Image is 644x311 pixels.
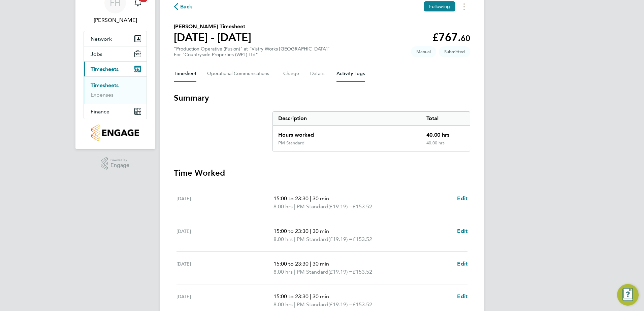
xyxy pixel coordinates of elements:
span: This timesheet was manually created. [411,46,436,57]
span: 15:00 to 23:30 [273,293,309,300]
h3: Summary [174,93,470,103]
div: Description [273,112,421,125]
a: Go to home page [84,125,147,141]
span: 15:00 to 23:30 [273,195,309,202]
h1: [DATE] - [DATE] [174,31,251,44]
span: 8.00 hrs [273,301,293,308]
span: | [294,269,295,275]
div: PM Standard [278,140,304,146]
span: | [294,301,295,308]
span: (£19.19) = [328,236,353,242]
span: PM Standard [297,235,328,243]
div: [DATE] [176,292,273,309]
span: (£19.19) = [328,269,353,275]
span: | [310,261,311,267]
span: Jobs [91,51,102,57]
span: | [294,203,295,210]
span: 30 min [313,293,329,300]
button: Details [310,66,326,82]
span: This timesheet is Submitted. [439,46,470,57]
span: Network [91,36,112,42]
span: | [310,228,311,234]
span: 30 min [313,228,329,234]
img: countryside-properties-logo-retina.png [91,125,139,141]
span: 60 [461,33,470,43]
span: (£19.19) = [328,301,353,308]
a: Timesheets [91,82,119,89]
span: Following [429,3,450,9]
span: 15:00 to 23:30 [273,261,309,267]
span: 30 min [313,195,329,202]
span: Finance [91,108,109,115]
a: Edit [457,195,468,203]
span: PM Standard [297,268,328,276]
div: Total [421,112,470,125]
span: Timesheets [91,66,119,72]
div: 40.00 hrs [421,126,470,140]
span: £153.52 [353,203,372,210]
button: Timesheets Menu [458,1,470,12]
span: £153.52 [353,269,372,275]
div: For "Countryside Properties (WPL) Ltd" [174,52,330,58]
a: Edit [457,260,468,268]
span: £153.52 [353,236,372,242]
span: PM Standard [297,301,328,309]
h3: Time Worked [174,168,470,178]
button: Timesheets [84,62,147,76]
div: [DATE] [176,260,273,276]
button: Jobs [84,46,147,61]
span: Edit [457,261,468,267]
span: 8.00 hrs [273,203,293,210]
span: | [294,236,295,242]
button: Finance [84,104,147,119]
span: Edit [457,293,468,300]
button: Following [424,1,455,11]
app-decimal: £767. [432,31,470,44]
span: Edit [457,228,468,234]
div: Summary [272,111,470,151]
span: | [310,195,311,202]
div: [DATE] [176,195,273,211]
span: Fidel Hill [84,16,147,24]
span: (£19.19) = [328,203,353,210]
a: Edit [457,227,468,235]
div: "Production Operative (Fusion)" at "Vistry Works [GEOGRAPHIC_DATA]" [174,46,330,58]
div: Timesheets [84,76,147,104]
span: PM Standard [297,203,328,211]
div: [DATE] [176,227,273,243]
button: Charge [283,66,299,82]
span: Powered by [110,157,129,163]
span: Back [180,3,193,11]
button: Back [174,2,193,11]
div: 40.00 hrs [421,140,470,151]
a: Powered byEngage [101,157,130,170]
span: Engage [110,163,129,168]
span: 8.00 hrs [273,269,293,275]
span: £153.52 [353,301,372,308]
button: Engage Resource Center [617,284,639,306]
a: Expenses [91,92,114,98]
div: Hours worked [273,126,421,140]
h2: [PERSON_NAME] Timesheet [174,23,251,31]
button: Network [84,31,147,46]
button: Operational Communications [207,66,272,82]
span: 8.00 hrs [273,236,293,242]
button: Activity Logs [336,66,365,82]
span: 15:00 to 23:30 [273,228,309,234]
span: Edit [457,195,468,202]
span: 30 min [313,261,329,267]
span: | [310,293,311,300]
button: Timesheet [174,66,196,82]
a: Edit [457,292,468,301]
